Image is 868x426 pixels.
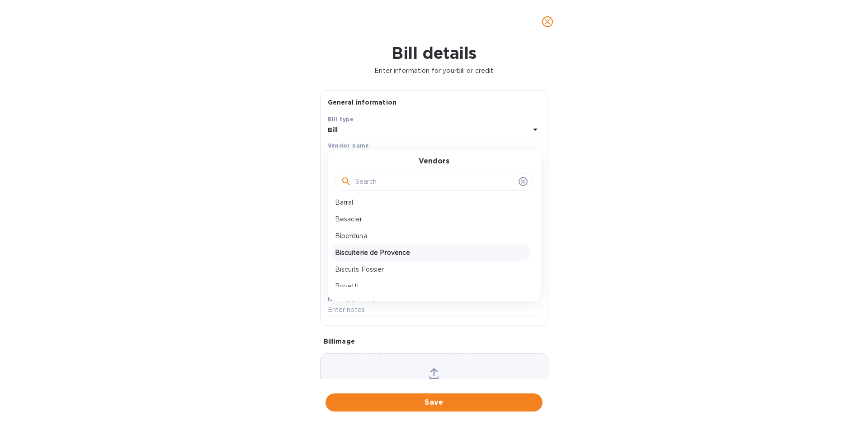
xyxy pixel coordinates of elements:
[324,337,545,346] p: Bill image
[335,231,526,241] p: Biperduna
[328,142,369,149] b: Vendor name
[328,126,338,134] b: Bill
[335,265,526,274] p: Biscuits Fossier
[328,99,397,106] b: General information
[335,282,526,291] p: Bovetti
[328,152,391,161] p: Select vendor name
[355,175,515,189] input: Search
[335,248,526,258] p: Biscuiterie de Provence
[335,215,526,224] p: Besacier
[328,297,375,302] label: Notes (optional)
[7,66,861,76] p: Enter information for your bill or credit
[325,393,542,412] button: Save
[419,157,449,166] h3: Vendors
[328,303,541,317] input: Enter notes
[335,198,526,207] p: Barral
[7,43,861,62] h1: Bill details
[328,116,354,123] b: Bill type
[333,397,535,408] span: Save
[537,11,558,33] button: close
